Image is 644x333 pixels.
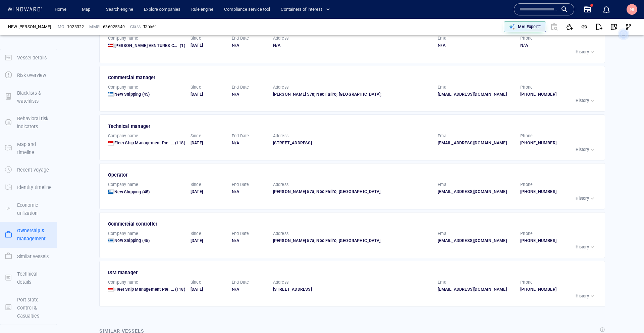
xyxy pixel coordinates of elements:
[477,24,488,34] div: tooltips.createAOI
[3,7,33,17] div: Activity timeline
[74,7,79,17] div: Compliance Activities
[143,24,156,30] div: Tanker
[273,35,288,41] p: Address
[0,265,57,291] button: Technical details
[232,91,268,97] div: N/A
[108,220,597,228] div: Commercial controller
[141,4,183,15] button: Explore companies
[17,227,52,243] p: Ownership & management
[191,91,226,97] div: [DATE]
[17,252,49,260] p: Similar vessels
[576,195,589,201] p: History
[273,42,433,48] div: N/A
[114,238,141,243] span: New Shipping
[278,4,336,15] button: Containers of interest
[114,189,141,194] span: New Shipping
[520,84,533,90] p: Phone
[141,91,150,97] span: (45)
[108,74,597,82] div: Commercial manager
[114,140,178,145] span: Fleet Ship Management Pte. Ltd.
[438,279,448,285] p: Email
[0,161,57,179] button: Recent voyage
[221,4,273,15] button: Compliance service tool
[457,24,467,34] div: Focus on vessel path
[191,133,201,139] p: Since
[17,54,47,62] p: Vessel details
[438,231,448,237] p: Email
[0,304,57,311] a: Port state Control & Casualties
[0,54,57,60] a: Vessel details
[520,231,533,237] p: Phone
[56,24,64,30] p: IMO
[232,231,249,237] p: End Date
[232,84,249,90] p: End Date
[630,7,634,12] span: NI
[273,140,433,146] div: [STREET_ADDRESS]
[17,166,49,174] p: Recent voyage
[189,4,216,15] a: Rule engine
[520,286,597,292] div: [PHONE_NUMBER]
[76,4,98,15] button: Map
[179,43,185,49] span: (1)
[273,133,288,139] p: Address
[108,171,597,179] div: Operator
[520,279,533,285] p: Phone
[273,286,433,292] div: [STREET_ADDRESS]
[0,49,57,66] button: Vessel details
[114,286,185,292] a: Fleet Ship Management Pte. Ltd. (118)
[191,35,201,41] p: Since
[191,286,226,292] div: [DATE]
[174,140,185,146] span: (118)
[0,84,57,110] button: Blacklists & watchlists
[625,3,639,16] button: NI
[34,7,44,17] div: (154)
[17,114,52,131] p: Behavioral risk indicators
[232,279,249,285] p: End Date
[0,110,57,136] button: Behavioral risk indicators
[141,189,150,195] span: (45)
[108,182,138,188] p: Company name
[17,71,46,79] p: Risk overview
[592,19,606,34] button: Export report
[17,89,52,105] p: Blacklists & watchlists
[130,24,141,30] p: Class
[562,19,577,34] button: Add to vessel list
[438,91,515,97] div: [EMAIL_ADDRESS][DOMAIN_NAME]
[0,66,57,84] button: Risk overview
[114,91,150,97] a: New Shipping (45)
[232,35,249,41] p: End Date
[114,140,185,146] a: Fleet Ship Management Pte. Ltd. (118)
[174,286,185,292] span: (118)
[191,140,226,146] div: [DATE]
[467,24,477,34] div: Toggle vessel historical path
[438,133,448,139] p: Email
[103,4,136,15] button: Search engine
[0,222,57,248] button: Ownership & management
[438,189,515,195] div: [EMAIL_ADDRESS][DOMAIN_NAME]
[576,293,589,299] p: History
[17,183,52,191] p: Identity timeline
[89,24,100,30] p: MMSI
[520,42,597,48] div: N/A
[0,184,57,190] a: Identity timeline
[273,238,433,244] div: [PERSON_NAME] 57a; Neo Faliro; [GEOGRAPHIC_DATA];
[273,279,288,285] p: Address
[574,145,597,154] button: History
[576,49,589,55] p: History
[114,238,150,244] a: New Shipping (45)
[574,96,597,105] button: History
[273,84,288,90] p: Address
[504,21,546,32] button: MAI Expert™
[440,24,457,34] button: Export vessel information
[232,286,268,292] div: N/A
[520,140,597,146] div: [PHONE_NUMBER]
[191,42,226,48] div: [DATE]
[0,136,57,161] button: Map and timeline
[520,133,533,139] p: Phone
[114,287,178,292] span: Fleet Ship Management Pte. Ltd.
[0,274,57,281] a: Technical details
[488,24,498,34] div: Toggle map information layers
[17,201,52,218] p: Economic utilization
[0,196,57,222] button: Economic utilization
[108,122,597,130] div: Technical manager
